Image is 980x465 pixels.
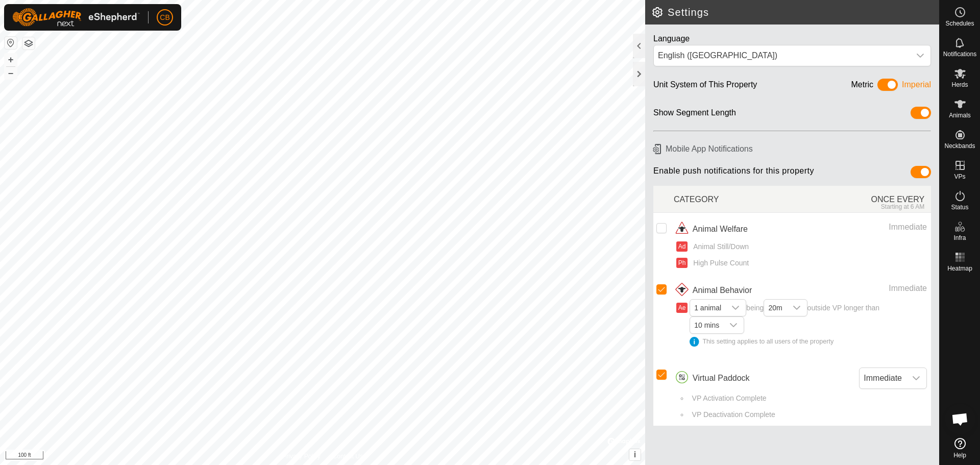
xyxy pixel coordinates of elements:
span: VPs [954,174,965,180]
button: Map Layers [22,37,35,50]
span: being outside VP longer than [690,304,927,347]
span: Animal Welfare [693,223,748,235]
div: Open chat [945,404,975,434]
div: Imperial [902,79,931,94]
span: Neckbands [944,143,975,149]
span: CB [160,12,169,23]
div: Unit System of This Property [653,79,757,94]
span: VP Deactivation Complete [689,409,775,420]
div: Show Segment Length [653,107,736,123]
button: Ph [676,258,688,268]
div: This setting applies to all users of the property [690,337,927,347]
button: Ae [676,303,688,313]
span: English (US) [654,45,910,66]
span: VP Activation Complete [689,393,767,404]
span: Animal Still/Down [690,241,749,252]
span: Status [951,204,968,210]
div: Starting at 6 AM [802,203,924,210]
div: dropdown trigger [725,300,746,316]
span: Herds [951,82,968,88]
a: Help [940,434,980,462]
img: animal behavior icon [674,282,690,299]
span: 20m [764,300,786,316]
span: Virtual Paddock [693,372,750,384]
span: Help [953,452,966,458]
div: Metric [851,79,874,94]
span: 10 mins [690,317,723,333]
div: CATEGORY [674,188,802,210]
a: Contact Us [333,452,363,461]
div: ONCE EVERY [802,188,931,210]
span: i [634,450,636,459]
span: Animal Behavior [693,284,752,297]
div: dropdown trigger [723,317,744,333]
button: – [5,67,17,79]
h2: Settings [651,6,939,18]
div: dropdown trigger [910,45,930,66]
button: + [5,54,17,66]
div: dropdown trigger [906,368,926,388]
img: animal welfare icon [674,221,690,237]
div: dropdown trigger [787,300,807,316]
span: 1 animal [690,300,725,316]
button: i [629,449,641,460]
div: English ([GEOGRAPHIC_DATA]) [658,50,906,62]
h6: Mobile App Notifications [649,140,935,158]
span: Heatmap [947,265,972,272]
img: virtual paddocks icon [674,370,690,386]
div: Language [653,33,931,45]
span: Enable push notifications for this property [653,166,814,182]
span: Infra [953,235,966,241]
div: Immediate [821,221,927,233]
span: High Pulse Count [690,258,749,268]
button: Reset Map [5,37,17,49]
span: Schedules [945,20,974,27]
span: Animals [949,112,971,118]
span: Immediate [860,368,906,388]
a: Privacy Policy [282,452,321,461]
button: Ad [676,241,688,252]
img: Gallagher Logo [12,8,140,27]
span: Notifications [943,51,976,57]
div: Immediate [821,282,927,295]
